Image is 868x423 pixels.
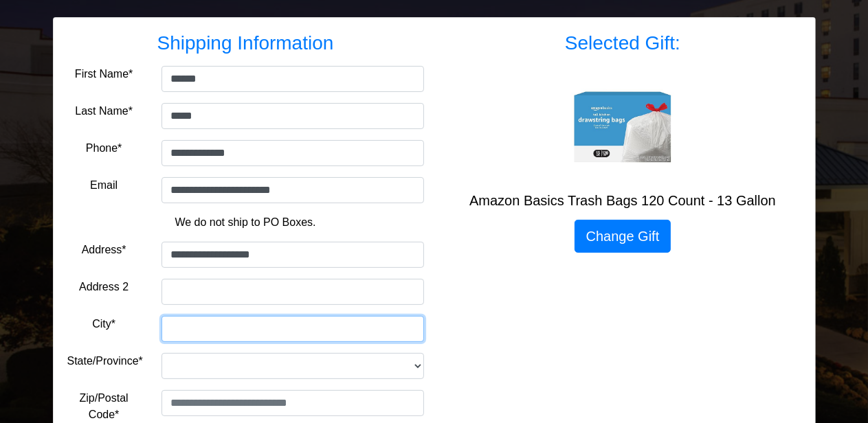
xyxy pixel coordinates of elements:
[92,316,115,332] label: City*
[575,220,671,253] a: Change Gift
[67,390,141,423] label: Zip/Postal Code*
[82,242,126,258] label: Address*
[67,353,143,369] label: State/Province*
[75,66,133,82] label: First Name*
[78,214,414,231] p: We do not ship to PO Boxes.
[79,279,129,295] label: Address 2
[445,192,801,209] h5: Amazon Basics Trash Bags 120 Count - 13 Gallon
[75,103,133,119] label: Last Name*
[86,140,122,157] label: Phone*
[445,32,801,55] h3: Selected Gift:
[568,71,678,181] img: Amazon Basics Trash Bags 120 Count - 13 Gallon
[67,32,424,55] h3: Shipping Information
[90,177,118,194] label: Email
